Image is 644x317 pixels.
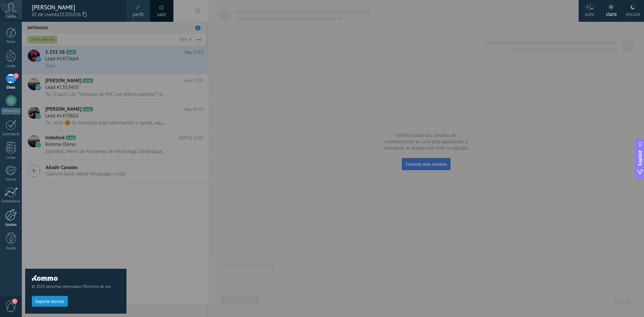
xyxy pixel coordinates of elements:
[157,11,166,18] a: salir
[626,4,640,22] div: oscuro
[1,86,21,90] div: Chats
[32,4,120,11] div: [PERSON_NAME]
[5,14,16,19] span: Cuenta
[1,64,21,68] div: Leads
[35,299,64,304] span: Soporte técnico
[1,40,21,44] div: Panel
[32,284,120,289] span: © 2025 derechos reservados |
[1,223,21,227] div: Ajustes
[637,150,643,166] span: Copilot
[32,296,68,307] button: Soporte técnico
[32,299,68,304] a: Soporte técnico
[1,246,21,251] div: Ayuda
[1,199,21,204] div: Estadísticas
[1,177,21,182] div: Correo
[132,11,144,18] span: perfil
[585,4,594,22] div: auto
[1,132,21,137] div: Calendario
[13,73,19,78] span: 1
[1,156,21,160] div: Listas
[32,11,120,18] span: ID de cuenta
[59,11,87,18] span: 35205016
[1,108,20,114] div: WhatsApp
[83,284,111,289] a: Términos de uso
[606,4,617,22] div: claro
[12,299,17,304] span: 1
